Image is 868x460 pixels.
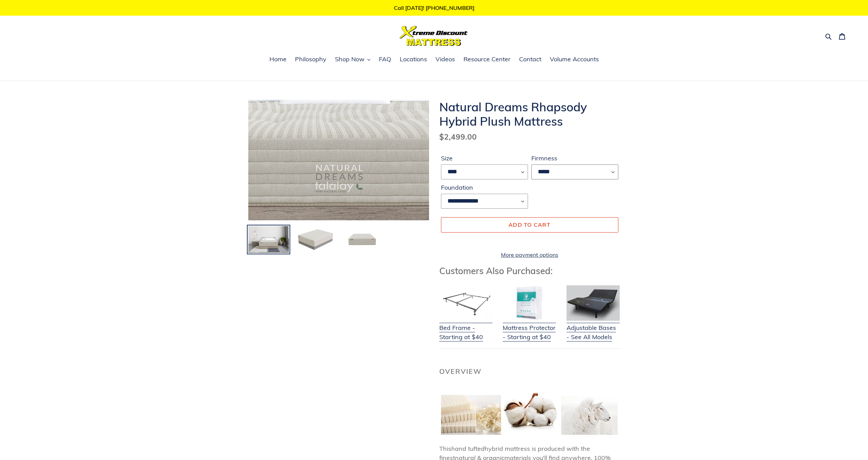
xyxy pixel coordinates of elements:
[531,154,618,163] label: Firmness
[436,55,455,63] span: Videos
[546,54,602,65] a: Volume Accounts
[503,285,556,321] img: Mattress Protector
[441,154,528,163] label: Size
[439,132,477,142] span: $2,499.00
[441,183,528,192] label: Foundation
[269,55,286,63] span: Home
[432,54,458,65] a: Videos
[519,55,541,63] span: Contact
[292,54,330,65] a: Philosophy
[439,285,492,321] img: Bed Frame
[567,285,620,321] img: Adjustable Base
[439,266,620,276] h3: Customers Also Purchased:
[439,367,620,376] h2: Overview
[294,225,336,254] img: Load image into Gallery viewer, Natural-dreams-rhapsody-plush-natural-talalay-latex-hybrid-and-fo...
[335,55,365,63] span: Shop Now
[441,217,618,232] button: Add to cart
[451,445,485,453] em: hand tufted
[400,55,427,63] span: Locations
[503,315,556,342] a: Mattress Protector - Starting at $40
[396,54,430,65] a: Locations
[248,225,290,254] img: Load image into Gallery viewer, Natural-dreams-rhapsody-plush-natural-talalay-latex-hybrid-bedroo...
[376,54,395,65] a: FAQ
[464,55,511,63] span: Resource Center
[460,54,514,65] a: Resource Center
[332,54,374,65] button: Shop Now
[341,225,383,254] img: Load image into Gallery viewer, Natural-dreams-rhapsody-plush-natural-talalay-latex-hybrid-mattress
[509,221,550,228] span: Add to cart
[400,26,468,46] img: Xtreme Discount Mattress
[516,54,545,65] a: Contact
[295,55,326,63] span: Philosophy
[379,55,391,63] span: FAQ
[550,55,599,63] span: Volume Accounts
[439,315,492,342] a: Bed Frame - Starting at $40
[567,315,620,342] a: Adjustable Bases - See All Models
[439,100,620,128] h1: Natural Dreams Rhapsody Hybrid Plush Mattress
[266,54,290,65] a: Home
[441,251,618,259] a: More payment options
